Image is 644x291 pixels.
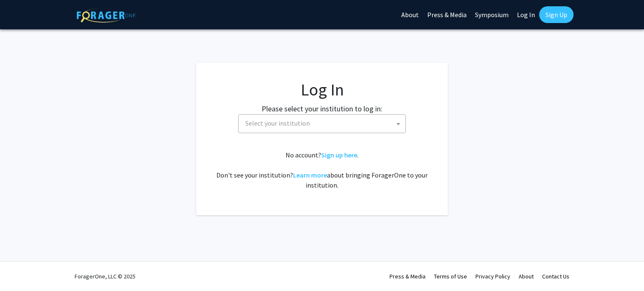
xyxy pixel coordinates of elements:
a: Contact Us [542,273,569,280]
span: Select your institution [245,119,310,127]
a: About [519,273,534,280]
img: ForagerOne Logo [77,8,135,23]
span: Select your institution [238,114,406,133]
a: Sign up here [321,151,357,159]
a: Privacy Policy [475,273,510,280]
h1: Log In [213,80,431,100]
div: No account? . Don't see your institution? about bringing ForagerOne to your institution. [213,150,431,190]
span: Select your institution [242,115,405,132]
a: Learn more about bringing ForagerOne to your institution [293,171,327,179]
a: Terms of Use [434,273,467,280]
a: Sign Up [539,6,574,23]
a: Press & Media [390,273,426,280]
div: ForagerOne, LLC © 2025 [75,262,135,291]
label: Please select your institution to log in: [262,103,382,114]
